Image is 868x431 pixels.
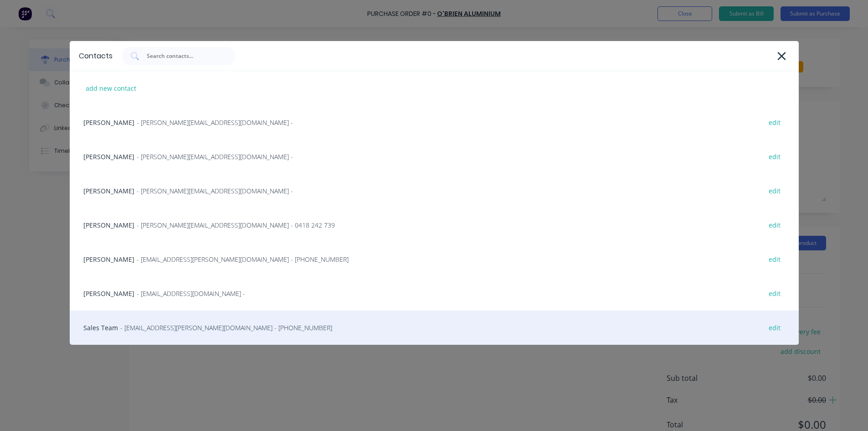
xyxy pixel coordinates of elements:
span: - [PERSON_NAME][EMAIL_ADDRESS][DOMAIN_NAME] - [137,186,293,196]
span: - [EMAIL_ADDRESS][PERSON_NAME][DOMAIN_NAME] - [PHONE_NUMBER] [137,254,349,264]
span: - [EMAIL_ADDRESS][PERSON_NAME][DOMAIN_NAME] - [PHONE_NUMBER] [120,323,332,332]
div: edit [764,218,785,232]
div: edit [764,184,785,198]
div: [PERSON_NAME] [70,208,799,242]
span: - [PERSON_NAME][EMAIL_ADDRESS][DOMAIN_NAME] - [137,152,293,161]
div: Contacts [79,51,113,62]
div: [PERSON_NAME] [70,174,799,208]
div: add new contact [81,81,141,95]
div: [PERSON_NAME] [70,105,799,140]
div: edit [764,252,785,266]
span: - [PERSON_NAME][EMAIL_ADDRESS][DOMAIN_NAME] - [137,118,293,127]
span: - [EMAIL_ADDRESS][DOMAIN_NAME] - [137,289,245,298]
div: edit [764,286,785,301]
span: - [PERSON_NAME][EMAIL_ADDRESS][DOMAIN_NAME] - 0418 242 739 [137,220,335,230]
div: edit [764,321,785,335]
div: edit [764,115,785,130]
div: [PERSON_NAME] [70,242,799,276]
div: [PERSON_NAME] [70,140,799,174]
input: Search contacts... [146,52,221,61]
div: Sales Team [70,311,799,345]
div: [PERSON_NAME] [70,276,799,311]
div: edit [764,150,785,164]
